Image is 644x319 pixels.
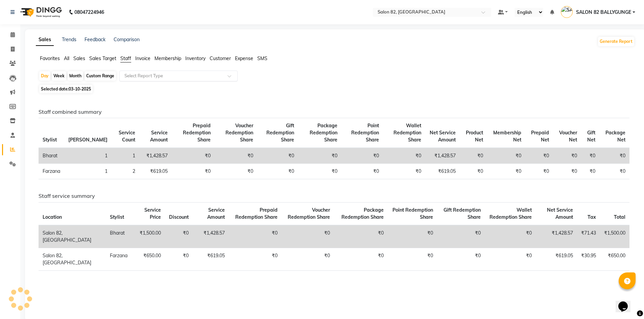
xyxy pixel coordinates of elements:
[43,214,62,220] span: Location
[581,148,599,164] td: ₹0
[229,225,281,248] td: ₹0
[68,71,83,81] div: Month
[112,148,139,164] td: 1
[351,123,379,143] span: Point Redemption Share
[577,248,600,270] td: ₹30.95
[388,248,437,270] td: ₹0
[600,248,629,270] td: ₹650.00
[183,123,211,143] span: Prepaid Redemption Share
[288,207,330,220] span: Voucher Redemption Share
[282,248,334,270] td: ₹0
[341,207,384,220] span: Package Redemption Share
[135,55,150,61] span: Invoice
[577,225,600,248] td: ₹71.43
[266,123,294,143] span: Gift Redemption Share
[139,148,172,164] td: ₹1,428.57
[341,164,383,179] td: ₹0
[89,55,116,61] span: Sales Target
[460,164,487,179] td: ₹0
[383,164,425,179] td: ₹0
[561,6,573,18] img: SALON 82 BALLYGUNGE
[215,164,258,179] td: ₹0
[587,130,595,143] span: Gift Net
[444,207,481,220] span: Gift Redemption Share
[525,164,553,179] td: ₹0
[43,137,57,143] span: Stylist
[616,292,637,312] iframe: chat widget
[257,148,298,164] td: ₹0
[85,36,105,43] a: Feedback
[600,225,629,248] td: ₹1,500.00
[576,9,631,16] span: SALON 82 BALLYGUNGE
[132,248,165,270] td: ₹650.00
[169,214,189,220] span: Discount
[172,148,215,164] td: ₹0
[383,148,425,164] td: ₹0
[165,248,193,270] td: ₹0
[39,193,629,199] h6: Staff service summary
[36,34,54,46] a: Sales
[588,214,596,220] span: Tax
[69,86,91,91] span: 03-10-2025
[425,164,460,179] td: ₹619.05
[341,148,383,164] td: ₹0
[393,123,421,143] span: Wallet Redemption Share
[388,225,437,248] td: ₹0
[437,225,485,248] td: ₹0
[64,148,112,164] td: 1
[193,225,229,248] td: ₹1,428.57
[235,207,278,220] span: Prepaid Redemption Share
[154,55,181,61] span: Membership
[112,164,139,179] td: 2
[85,71,116,81] div: Custom Range
[487,148,525,164] td: ₹0
[207,207,225,220] span: Service Amount
[39,148,64,164] td: Bharat
[235,55,253,61] span: Expense
[64,55,69,61] span: All
[536,248,577,270] td: ₹619.05
[430,130,456,143] span: Net Service Amount
[298,164,341,179] td: ₹0
[150,130,168,143] span: Service Amount
[466,130,483,143] span: Product Net
[39,225,106,248] td: Salon 82, [GEOGRAPHIC_DATA]
[62,36,76,43] a: Trends
[39,71,50,81] div: Day
[73,55,85,61] span: Sales
[553,148,581,164] td: ₹0
[614,214,625,220] span: Total
[605,130,625,143] span: Package Net
[490,207,532,220] span: Wallet Redemption Share
[139,164,172,179] td: ₹619.05
[334,248,387,270] td: ₹0
[39,164,64,179] td: Farzana
[485,248,536,270] td: ₹0
[298,148,341,164] td: ₹0
[485,225,536,248] td: ₹0
[598,37,634,46] button: Generate Report
[185,55,206,61] span: Inventory
[132,225,165,248] td: ₹1,500.00
[39,248,106,270] td: Salon 82, [GEOGRAPHIC_DATA]
[64,164,112,179] td: 1
[40,55,60,61] span: Favorites
[119,130,135,143] span: Service Count
[334,225,387,248] td: ₹0
[531,130,549,143] span: Prepaid Net
[487,164,525,179] td: ₹0
[493,130,521,143] span: Membership Net
[144,207,161,220] span: Service Price
[74,3,104,22] b: 08047224946
[553,164,581,179] td: ₹0
[68,137,108,143] span: [PERSON_NAME]
[172,164,215,179] td: ₹0
[110,214,124,220] span: Stylist
[525,148,553,164] td: ₹0
[106,225,132,248] td: Bharat
[392,207,433,220] span: Point Redemption Share
[193,248,229,270] td: ₹619.05
[536,225,577,248] td: ₹1,428.57
[425,148,460,164] td: ₹1,428.57
[460,148,487,164] td: ₹0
